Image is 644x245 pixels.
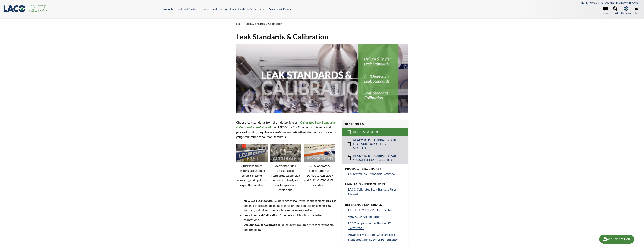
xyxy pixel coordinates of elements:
[612,6,619,15] a: Search
[348,187,405,197] a: LACO Calibrated Leak Standard User Manual
[602,236,608,242] img: round button
[345,122,405,126] h4: Resources
[348,215,382,218] span: Why A2LA Accreditation?
[246,22,282,25] span: Leak Standards & Calibration
[236,121,335,129] strong: Calibrated Leak Standards & Vacuum Gauge Calibration
[348,171,405,176] a: Calibrated Leak Standards Overview
[236,120,338,139] p: Choose leak standards from the industry leader in —[PERSON_NAME] delivers confidence and peace of...
[244,223,279,226] strong: Vacuum Gauge Calibration
[634,6,639,15] a: Store
[348,188,396,196] span: LACO Calibrated Leak Standard User Manual
[304,163,335,187] p: A2LA laboratory accreditation to ISO/IEC 17025:2017 and ANSI Z540-1-1994 standards.
[269,7,293,11] a: Services & Repairs
[244,198,338,213] li: : A wide range of leak rates, connection fittings, gas and mix choices, multi-point calibration, ...
[345,182,405,186] h4: Manuals / User Guides
[265,130,270,134] em: fast
[621,11,631,15] span: Corporate
[236,144,268,162] img: Image showing the word FAST overlaid on it
[348,221,405,230] a: LACO Scope of Accreditation ISO 17025:2017
[599,235,634,244] div: Request a Call
[236,163,268,187] p: Quick lead times, responsive customer service, lifetime warranty, and optional expedited service.
[348,172,395,176] span: Calibrated Leak Standards Overview
[202,7,227,11] a: Helium Leak Testing
[244,199,271,202] strong: New Leak Standards
[345,167,405,171] h4: Product Brochures
[602,6,609,15] a: Contact
[236,32,408,41] h1: Leak Standards & Calibration
[236,44,408,113] img: Leak Standards & Calibration header
[353,130,380,134] span: Request a Quote
[270,163,301,192] p: Accredited NIST traceable leak standards. Stable, clog resistant, robust, and low temperature coe...
[244,213,338,222] li: : Complete multi-point comparison calibrations
[236,18,408,29] div: »
[162,7,199,11] a: Production Leak Test Systems
[244,222,338,232] li: : Full calibration support, record retention, and reporting
[230,7,266,11] a: Leak Standards & Calibration
[348,233,398,241] span: Advanced Micro Tube Capillary Leak Standards Offer Superior Performance
[304,144,335,162] img: Image showing the word ACCREDITED overlaid on it
[342,136,408,152] a: Ready to Recalibrate Your Leak Standard? Let's Get Started
[348,232,405,242] a: Advanced Micro Tube Capillary Leak Standards Offer Superior Performance
[579,1,599,4] a: [PHONE_NUMBER]
[601,1,639,4] a: [EMAIL_ADDRESS][DOMAIN_NAME]
[270,144,301,162] img: Image showing the word ACCURATE overlaid on it
[353,138,399,150] span: Ready to Recalibrate Your Leak Standard? Let's Get Started
[348,208,393,212] span: LACO ISO 9001:2015 Certification
[342,152,408,164] a: Ready to Recalibrate Your Gauge? Let's Get Started
[345,203,405,207] h4: Reference Materials
[244,213,278,217] strong: Leak Standard Calibration
[348,221,391,230] span: LACO Scope of Accreditation ISO 17025:2017
[348,214,405,219] a: Why A2LA Accreditation?
[236,22,241,25] span: LTS
[287,130,301,134] em: accredited
[353,154,399,162] span: Ready to Recalibrate Your Gauge? Let's Get Started
[270,130,281,134] strong: accurate
[348,207,405,212] a: LACO ISO 9001:2015 Certification
[342,128,408,136] a: Request a Quote
[606,235,630,243] div: Request a Call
